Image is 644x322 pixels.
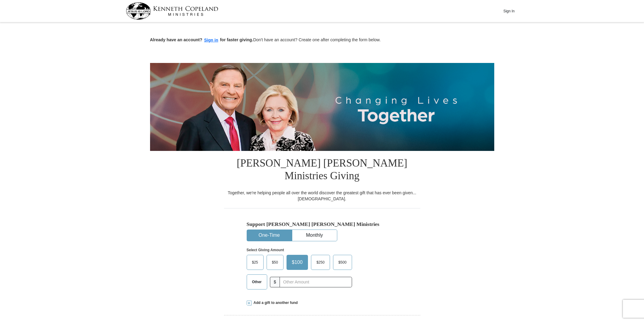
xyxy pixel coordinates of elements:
button: Sign In [500,6,518,16]
strong: Select Giving Amount [247,248,284,252]
div: Together, we're helping people all over the world discover the greatest gift that has ever been g... [224,190,420,202]
input: Other Amount [280,277,352,287]
span: $50 [269,258,281,267]
span: $25 [249,258,261,267]
span: Other [249,277,265,286]
span: $500 [335,258,350,267]
span: Add a gift to another fund [252,300,298,305]
p: Don't have an account? Create one after completing the form below. [150,37,494,44]
h5: Support [PERSON_NAME] [PERSON_NAME] Ministries [247,221,398,227]
h1: [PERSON_NAME] [PERSON_NAME] Ministries Giving [224,151,420,190]
button: Monthly [292,230,337,241]
button: One-Time [247,230,292,241]
button: Sign in [202,37,220,44]
span: $ [270,277,280,287]
span: $250 [313,258,328,267]
img: kcm-header-logo.svg [126,2,218,20]
strong: Already have an account? for faster giving. [150,37,253,42]
span: $100 [289,258,306,267]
